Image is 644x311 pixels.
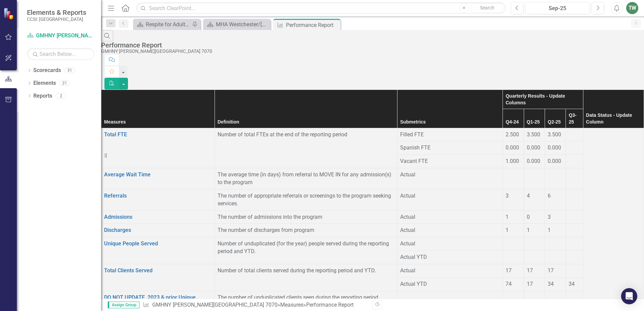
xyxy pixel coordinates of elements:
[306,302,354,308] div: Performance Report
[524,168,545,189] td: Double-Click to Edit
[108,302,139,308] span: Assign Group
[400,254,427,260] span: Actual YTD
[506,227,509,233] span: 1
[218,267,394,275] p: Number of total clients served during the reporting period and YTD.
[569,281,575,287] span: 34
[548,193,551,199] span: 6
[27,32,94,40] a: GMHNY [PERSON_NAME][GEOGRAPHIC_DATA] 7070
[621,288,637,304] div: Open Intercom Messenger
[135,20,190,29] a: Respite for Adults Landing Page
[506,158,519,164] span: 1.000
[101,210,215,224] td: Double-Click to Edit Right Click for Context Menu
[104,171,151,178] a: Average Wait Time
[33,79,56,87] a: Elements
[218,118,394,125] div: Definition
[545,264,566,277] td: Double-Click to Edit
[548,131,561,138] span: 3.500
[506,118,521,125] div: Q4-24
[525,2,590,14] button: Sep-25
[480,5,494,10] span: Search
[506,93,580,106] div: Quarterly Results - Update Columns
[101,49,641,54] div: GMHNY [PERSON_NAME][GEOGRAPHIC_DATA] 7070
[101,41,641,49] div: Performance Report
[524,224,545,237] td: Double-Click to Edit
[566,141,583,155] td: Double-Click to Edit
[566,224,583,237] td: Double-Click to Edit
[548,267,554,274] span: 17
[104,118,212,125] div: Measures
[205,20,269,29] a: MHA Westchester/[PERSON_NAME][GEOGRAPHIC_DATA] Page
[286,21,339,29] div: Performance Report
[503,237,524,251] td: Double-Click to Edit
[548,118,563,125] div: Q2-25
[626,2,638,14] div: TW
[503,141,524,155] td: Double-Click to Edit
[27,8,86,16] span: Elements & Reports
[548,281,554,287] span: 34
[400,267,415,274] span: Actual
[218,213,394,221] p: The number of admissions into the program
[503,189,524,210] td: Double-Click to Edit
[33,92,52,100] a: Reports
[503,155,524,168] td: Double-Click to Edit
[218,171,394,186] p: The average time (in days) from referral to MOVE IN for any admission(s) to the program
[545,210,566,224] td: Double-Click to Edit
[545,224,566,237] td: Double-Click to Edit
[59,80,70,86] div: 21
[545,237,566,251] td: Double-Click to Edit
[527,214,530,220] span: 0
[64,68,75,73] div: 31
[400,131,424,138] span: Filled FTE
[218,240,394,255] p: Number of unduplicated (for the year) people served during the reporting period and YTD.
[566,264,583,277] td: Double-Click to Edit
[566,128,583,141] td: Double-Click to Edit
[101,237,215,264] td: Double-Click to Edit Right Click for Context Menu
[400,171,415,178] span: Actual
[218,294,394,302] p: The number of unduplicated clients seen during the reporting period
[506,144,519,151] span: 0.000
[400,158,428,164] span: Vacant FTE
[400,214,415,220] span: Actual
[33,67,61,74] a: Scorecards
[400,193,415,199] span: Actual
[104,240,158,247] a: Unique People Served
[503,264,524,277] td: Double-Click to Edit
[400,144,430,151] span: Spanish FTE
[218,131,394,139] div: Number of total FTEs at the end of the reporting period
[545,168,566,189] td: Double-Click to Edit
[503,224,524,237] td: Double-Click to Edit
[101,168,215,189] td: Double-Click to Edit Right Click for Context Menu
[524,128,545,141] td: Double-Click to Edit
[400,227,415,233] span: Actual
[101,189,215,210] td: Double-Click to Edit Right Click for Context Menu
[506,281,512,287] span: 74
[524,237,545,251] td: Double-Click to Edit
[548,144,561,151] span: 0.000
[548,158,561,164] span: 0.000
[545,141,566,155] td: Double-Click to Edit
[527,131,540,138] span: 3.500
[503,210,524,224] td: Double-Click to Edit
[524,141,545,155] td: Double-Click to Edit
[528,4,587,12] div: Sep-25
[101,224,215,237] td: Double-Click to Edit Right Click for Context Menu
[527,281,533,287] span: 17
[104,227,131,233] a: Discharges
[104,294,196,308] a: DO NOT UPDATE, 2023 & prior Unique Clients Served
[527,227,530,233] span: 1
[152,302,278,308] a: GMHNY [PERSON_NAME][GEOGRAPHIC_DATA] 7070
[506,193,509,199] span: 3
[545,155,566,168] td: Double-Click to Edit
[527,158,540,164] span: 0.000
[104,193,127,199] a: Referrals
[216,20,269,29] div: MHA Westchester/[PERSON_NAME][GEOGRAPHIC_DATA] Page
[506,267,512,274] span: 17
[527,144,540,151] span: 0.000
[506,131,519,138] span: 2.500
[3,7,15,19] img: ClearPoint Strategy
[548,227,551,233] span: 1
[143,301,367,309] div: » »
[506,214,509,220] span: 1
[101,264,215,291] td: Double-Click to Edit Right Click for Context Menu
[566,189,583,210] td: Double-Click to Edit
